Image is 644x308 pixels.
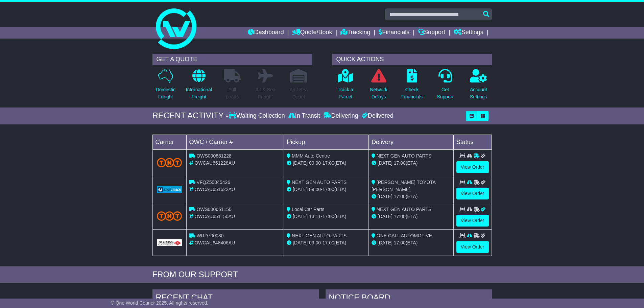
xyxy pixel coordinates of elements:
span: [DATE] [378,160,392,166]
span: 17:00 [323,214,334,219]
p: Account Settings [470,86,487,100]
span: 17:00 [394,214,406,219]
span: MMM Auto Centre [292,153,330,159]
span: 09:00 [309,240,321,245]
a: Track aParcel [337,69,354,104]
a: InternationalFreight [186,69,212,104]
img: TNT_Domestic.png [157,158,182,167]
span: OWCAU651228AU [194,160,235,166]
span: 17:00 [394,240,406,245]
div: Delivering [322,112,360,120]
a: Financials [379,27,409,39]
span: NEXT GEN AUTO PARTS [377,207,431,212]
span: NEXT GEN AUTO PARTS [377,153,431,159]
span: 17:00 [323,240,334,245]
a: AccountSettings [470,69,487,104]
div: - (ETA) [287,213,366,220]
p: Get Support [437,86,453,100]
span: WRD700030 [196,233,223,238]
div: In Transit [287,112,322,120]
span: OWCAU651622AU [194,187,235,192]
span: [DATE] [293,214,308,219]
a: Quote/Book [292,27,332,39]
span: 13:11 [309,214,321,219]
span: 09:00 [309,160,321,166]
td: Status [453,135,492,149]
span: [DATE] [378,194,392,199]
div: GET A QUOTE [152,54,312,65]
a: Support [418,27,445,39]
span: [DATE] [378,214,392,219]
span: 17:00 [394,160,406,166]
p: Full Loads [224,86,241,100]
div: (ETA) [372,160,451,167]
a: Tracking [340,27,370,39]
img: TNT_Domestic.png [157,211,182,220]
img: GetCarrierServiceLogo [157,239,182,246]
div: NOTICE BOARD [326,289,492,308]
span: Local Car Parts [292,207,324,212]
span: 17:00 [323,187,334,192]
span: OWS000651228 [196,153,232,159]
span: 09:00 [309,187,321,192]
span: 17:00 [394,194,406,199]
span: © One World Courier 2025. All rights reserved. [111,300,209,306]
td: Carrier [152,135,186,149]
p: International Freight [186,86,212,100]
span: ONE CALL AUTOMOTIVE [377,233,432,238]
div: (ETA) [372,239,451,246]
p: Domestic Freight [156,86,175,100]
span: [DATE] [293,160,308,166]
div: (ETA) [372,193,451,200]
span: OWS000651150 [196,207,232,212]
p: Air / Sea Depot [290,86,308,100]
div: - (ETA) [287,186,366,193]
span: NEXT GEN AUTO PARTS [292,233,347,238]
span: [DATE] [378,240,392,245]
div: Delivered [360,112,393,120]
div: RECENT ACTIVITY - [152,111,229,121]
div: FROM OUR SUPPORT [152,270,492,280]
div: - (ETA) [287,239,366,246]
div: - (ETA) [287,160,366,167]
span: NEXT GEN AUTO PARTS [292,180,347,185]
td: OWC / Carrier # [186,135,284,149]
a: Settings [454,27,483,39]
img: GetCarrierServiceLogo [157,186,182,193]
span: OWCAU648406AU [194,240,235,245]
p: Air & Sea Freight [256,86,276,100]
a: CheckFinancials [401,69,423,104]
td: Delivery [368,135,453,149]
a: View Order [456,241,489,253]
a: View Order [456,188,489,199]
span: [DATE] [293,240,308,245]
a: View Order [456,215,489,227]
a: NetworkDelays [369,69,387,104]
a: View Order [456,161,489,173]
span: VFQZ50045426 [196,180,230,185]
a: DomesticFreight [155,69,175,104]
td: Pickup [284,135,369,149]
span: [PERSON_NAME] TOYOTA [PERSON_NAME] [372,180,435,192]
div: Waiting Collection [229,112,286,120]
a: Dashboard [248,27,284,39]
p: Network Delays [370,86,387,100]
div: RECENT CHAT [152,289,319,308]
a: GetSupport [436,69,454,104]
span: 17:00 [323,160,334,166]
div: QUICK ACTIONS [332,54,492,65]
div: (ETA) [372,213,451,220]
p: Track a Parcel [338,86,353,100]
span: OWCAU651150AU [194,214,235,219]
span: [DATE] [293,187,308,192]
p: Check Financials [401,86,423,100]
